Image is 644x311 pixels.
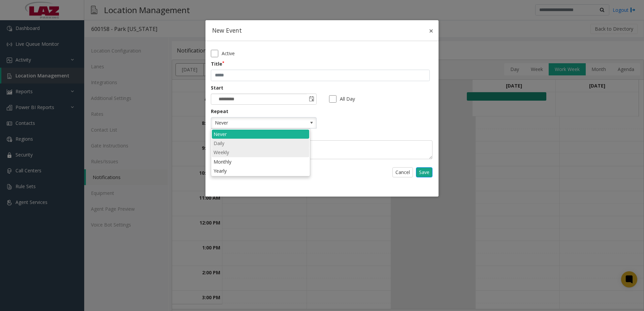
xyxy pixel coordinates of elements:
[212,157,309,166] li: Monthly
[211,117,317,129] span: Recurrence editor
[212,27,432,34] span: New Event
[212,139,309,148] li: Daily
[307,117,316,128] span: select
[392,167,413,177] a: Cancel
[212,148,309,157] li: Weekly
[416,167,432,177] a: Save
[211,61,224,67] label: Title
[212,130,309,139] li: Never
[211,84,223,91] label: Start
[307,94,316,105] span: select
[211,117,295,128] span: Never
[427,27,435,35] a: Close
[222,50,235,57] span: Active
[211,108,422,115] label: Repeat
[212,166,309,175] li: Yearly
[340,96,355,102] span: All Day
